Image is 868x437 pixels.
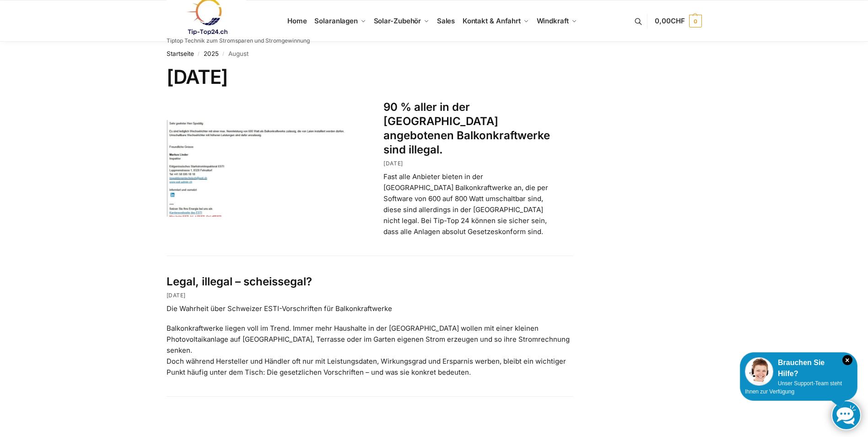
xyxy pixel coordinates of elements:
[745,380,842,395] span: Unser Support-Team steht Ihnen zur Verfügung
[655,16,685,25] span: 0,00
[745,357,852,379] div: Brauchen Sie Hilfe?
[655,7,701,35] a: 0,00CHF 0
[167,292,186,299] time: [DATE]
[204,50,219,57] a: 2025
[383,100,550,157] a: 90 % aller in der [GEOGRAPHIC_DATA] angebotenen Balkonkraftwerke sind illegal.
[194,50,204,58] span: /
[671,16,685,25] span: CHF
[167,66,573,88] h1: [DATE]
[537,16,569,25] span: Windkraft
[370,0,433,42] a: Solar-Zubehör
[433,0,458,42] a: Sales
[374,16,421,25] span: Solar-Zubehör
[437,16,455,25] span: Sales
[689,15,702,27] span: 0
[745,357,773,386] img: Customer service
[842,355,852,365] i: Schließen
[383,171,551,237] p: Fast alle Anbieter bieten in der [GEOGRAPHIC_DATA] Balkonkraftwerke an, die per Software von 600 ...
[314,16,358,25] span: Solaranlagen
[167,323,573,378] p: Balkonkraftwerke liegen voll im Trend. Immer mehr Haushalte in der [GEOGRAPHIC_DATA] wollen mit e...
[167,303,573,314] p: Die Wahrheit über Schweizer ESTI-Vorschriften für Balkonkraftwerke
[311,0,370,42] a: Solaranlagen
[219,50,228,58] span: /
[167,38,310,44] p: Tiptop Technik zum Stromsparen und Stromgewinnung
[167,42,702,66] nav: Breadcrumb
[167,50,194,57] a: Startseite
[533,0,581,42] a: Windkraft
[167,275,312,288] a: Legal, illegal – scheissegal?
[458,0,533,42] a: Kontakt & Anfahrt
[383,160,403,167] time: [DATE]
[463,16,521,25] span: Kontakt & Anfahrt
